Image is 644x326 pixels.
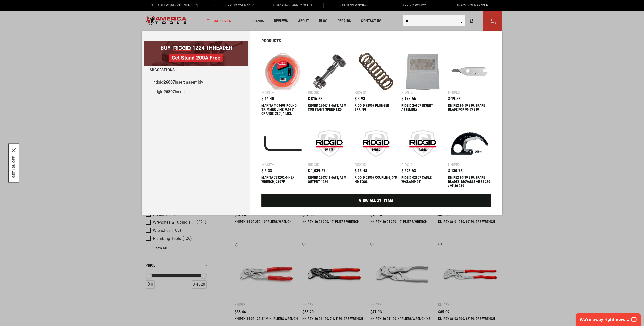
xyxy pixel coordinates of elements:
[404,125,442,162] img: RIDGID 62807 CABLE, W/CLAMP 25'
[448,169,463,173] span: $ 130.75
[12,156,16,178] button: GET 10% OFF
[261,175,304,188] div: MAKITA 783202-0 HEX WRENCH, 2107F
[448,163,460,166] div: Knipex
[310,125,348,162] img: RIDGID 28037 SHAFT, ASM OUTPUT 1224
[261,97,274,101] span: $ 14.40
[261,50,304,118] a: MAKITA T-03408 ROUND TRIMMER LINE, 0.095”, ORANGE, 280’, 1 LBS. Makita $ 14.40 MAKITA T-03408 ROU...
[401,97,416,101] span: $ 175.65
[448,97,460,101] span: $ 19.56
[261,103,304,116] div: MAKITA T-03408 ROUND TRIMMER LINE, 0.095”, ORANGE, 280’, 1 LBS.
[308,169,325,173] span: $ 1,039.27
[252,19,264,23] span: Brands
[401,91,413,94] div: Ridgid
[448,50,491,118] a: KNIPEX 90 59 280, SPARE BLADE FOR 90 55 280 Knipex $ 19.56 KNIPEX 90 59 280, SPARE BLADE FOR 90 5...
[308,103,351,116] div: RIDGID 28047 SHAFT, ASM CONSTANT SPEED 1224
[448,122,491,190] a: KNIPEX 95 39 280, SPARE BLADES, MOVABLE 95 31 280 / 95 36 280 Knipex $ 130.75 KNIPEX 95 39 280, S...
[310,53,348,90] img: RIDGID 28047 SHAFT, ASM CONSTANT SPEED 1224
[355,122,398,190] a: RIDGID 52807 COUPLING, 5/8 HD TOOL Ridgid $ 15.48 RIDGID 52807 COUPLING, 5/8 HD TOOL
[144,41,248,44] a: BOGO: Buy RIDGID® 1224 Threader, Get Stand 200A Free!
[355,91,366,94] div: Ridgid
[261,163,274,166] div: Makita
[163,80,175,85] b: 26807
[448,175,491,188] div: KNIPEX 95 39 280, SPARE BLADES, MOVABLE 95 31 280 / 95 36 280
[573,310,644,326] iframe: LiveChat chat widget
[308,50,351,118] a: RIDGID 28047 SHAFT, ASM CONSTANT SPEED 1224 Ridgid $ 815.68 RIDGID 28047 SHAFT, ASM CONSTANT SPEE...
[308,122,351,190] a: RIDGID 28037 SHAFT, ASM OUTPUT 1224 Ridgid $ 1,039.27 RIDGID 28037 SHAFT, ASM OUTPUT 1224
[12,148,16,152] svg: close icon
[448,103,491,116] div: KNIPEX 90 59 280, SPARE BLADE FOR 90 55 280
[456,16,465,26] button: Search
[264,125,302,162] img: MAKITA 783202-0 HEX WRENCH, 2107F
[264,53,302,90] img: MAKITA T-03408 ROUND TRIMMER LINE, 0.095”, ORANGE, 280’, 1 LBS.
[401,50,444,118] a: RIDGID 26807 INSERT ASSEMBLY Ridgid $ 175.65 RIDGID 26807 INSERT ASSEMBLY
[355,163,366,166] div: Ridgid
[355,50,398,118] a: RIDGID 92807 PLUNGER SPRING Ridgid $ 3.93 RIDGID 92807 PLUNGER SPRING
[401,122,444,190] a: RIDGID 62807 CABLE, W/CLAMP 25' Ridgid $ 295.63 RIDGID 62807 CABLE, W/CLAMP 25'
[357,53,395,90] img: RIDGID 92807 PLUNGER SPRING
[205,18,234,24] a: Categories
[163,89,175,94] b: 26807
[308,91,319,94] div: Ridgid
[261,39,281,43] span: Products
[401,163,413,166] div: Ridgid
[451,125,488,162] img: KNIPEX 95 39 280, SPARE BLADES, MOVABLE 95 31 280 / 95 36 280
[12,148,16,152] button: Close
[355,103,398,116] div: RIDGID 92807 PLUNGER SPRING
[261,122,304,190] a: MAKITA 783202-0 HEX WRENCH, 2107F Makita $ 3.33 MAKITA 783202-0 HEX WRENCH, 2107F
[261,194,491,207] a: View All 37 Items
[207,19,231,23] span: Categories
[308,163,319,166] div: Ridgid
[448,91,460,94] div: Knipex
[355,97,365,101] span: $ 3.93
[451,53,488,90] img: KNIPEX 90 59 280, SPARE BLADE FOR 90 55 280
[401,103,444,116] div: RIDGID 26807 INSERT ASSEMBLY
[401,175,444,188] div: RIDGID 62807 CABLE, W/CLAMP 25'
[308,175,351,188] div: RIDGID 28037 SHAFT, ASM OUTPUT 1224
[261,169,272,173] span: $ 3.33
[249,18,266,24] a: Brands
[150,87,242,97] a: ridgid26807insert
[401,169,416,173] span: $ 295.63
[355,169,367,173] span: $ 15.48
[404,53,442,90] img: RIDGID 26807 INSERT ASSEMBLY
[144,41,248,66] img: BOGO: Buy RIDGID® 1224 Threader, Get Stand 200A Free!
[357,125,395,162] img: RIDGID 52807 COUPLING, 5/8 HD TOOL
[150,77,242,87] a: ridgid26807insert assembly
[150,68,175,72] span: Suggestions
[261,91,274,94] div: Makita
[308,97,322,101] span: $ 815.68
[355,175,398,188] div: RIDGID 52807 COUPLING, 5/8 HD TOOL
